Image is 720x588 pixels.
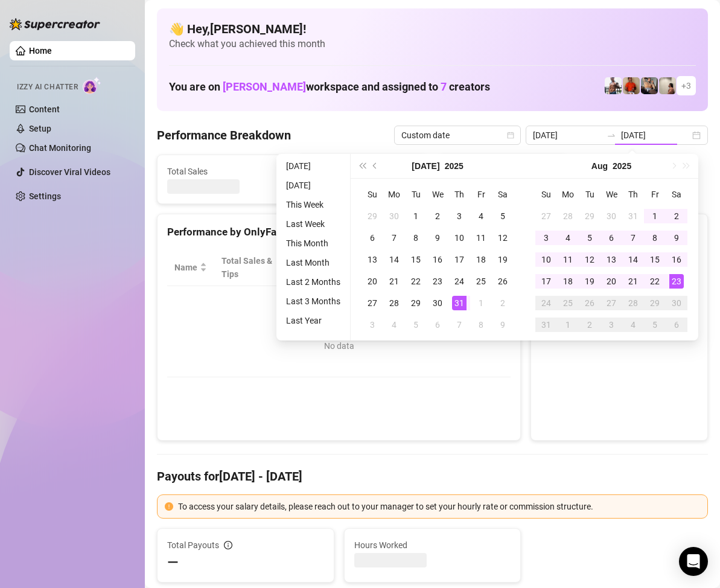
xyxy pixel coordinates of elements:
span: Custom date [401,126,514,144]
h4: Payouts for [DATE] - [DATE] [157,468,708,485]
div: Open Intercom Messenger [679,547,708,576]
a: Discover Viral Videos [29,167,110,177]
span: Chat Conversion [438,254,494,281]
input: End date [621,129,690,142]
span: Name [174,261,197,274]
span: + 3 [681,79,691,92]
img: AI Chatter [83,77,101,94]
span: info-circle [224,541,232,549]
span: — [167,553,179,572]
th: Chat Conversion [431,249,511,286]
th: Name [167,249,214,286]
span: swap-right [607,130,616,140]
a: Home [29,46,52,56]
input: Start date [533,129,602,142]
img: George [641,77,658,94]
div: Est. Hours Worked [298,254,352,281]
span: Izzy AI Chatter [17,81,78,93]
span: to [607,130,616,140]
img: Ralphy [659,77,676,94]
img: JUSTIN [605,77,622,94]
span: Total Sales & Tips [221,254,273,281]
img: Justin [623,77,640,94]
span: 7 [441,80,447,93]
span: Messages Sent [448,165,558,178]
div: No data [179,339,499,353]
a: Setup [29,124,51,133]
span: Hours Worked [354,538,511,552]
span: Active Chats [307,165,417,178]
span: calendar [507,132,514,139]
h4: 👋 Hey, [PERSON_NAME] ! [169,21,696,37]
span: Total Sales [167,165,277,178]
a: Content [29,104,60,114]
span: [PERSON_NAME] [223,80,306,93]
a: Chat Monitoring [29,143,91,153]
th: Sales / Hour [369,249,430,286]
th: Total Sales & Tips [214,249,290,286]
span: exclamation-circle [165,502,173,511]
span: Sales / Hour [376,254,413,281]
span: Check what you achieved this month [169,37,696,51]
h4: Performance Breakdown [157,127,291,144]
div: To access your salary details, please reach out to your manager to set your hourly rate or commis... [178,500,700,513]
a: Settings [29,191,61,201]
div: Sales by OnlyFans Creator [541,224,698,240]
div: Performance by OnlyFans Creator [167,224,511,240]
img: logo-BBDzfeDw.svg [10,18,100,30]
h1: You are on workspace and assigned to creators [169,80,490,94]
span: Total Payouts [167,538,219,552]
